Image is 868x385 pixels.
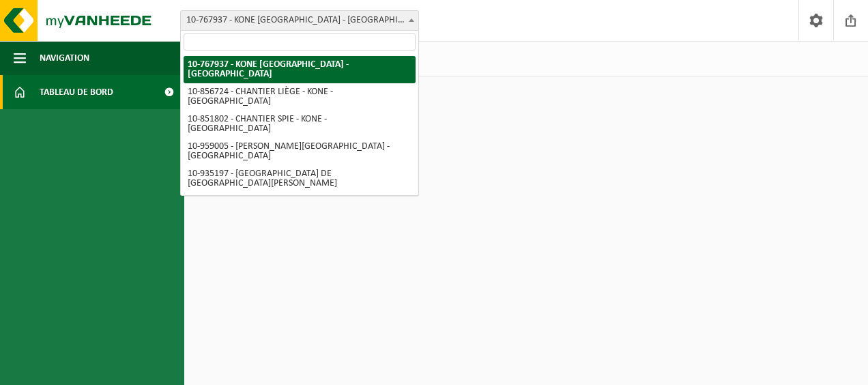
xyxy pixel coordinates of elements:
li: 10-767937 - KONE [GEOGRAPHIC_DATA] - [GEOGRAPHIC_DATA] [184,56,416,83]
li: 10-935197 - [GEOGRAPHIC_DATA] DE [GEOGRAPHIC_DATA][PERSON_NAME] [184,165,416,192]
span: Tableau de bord [40,75,113,109]
li: 10-959005 - [PERSON_NAME][GEOGRAPHIC_DATA] - [GEOGRAPHIC_DATA] [184,138,416,165]
span: Navigation [40,41,89,75]
li: 10-856724 - CHANTIER LIÈGE - KONE - [GEOGRAPHIC_DATA] [184,83,416,111]
li: 10-851802 - CHANTIER SPIE - KONE - [GEOGRAPHIC_DATA] [184,111,416,138]
span: 10-767937 - KONE BELGIUM - BRUXELLES [180,10,419,31]
span: 10-767937 - KONE BELGIUM - BRUXELLES [181,11,418,30]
